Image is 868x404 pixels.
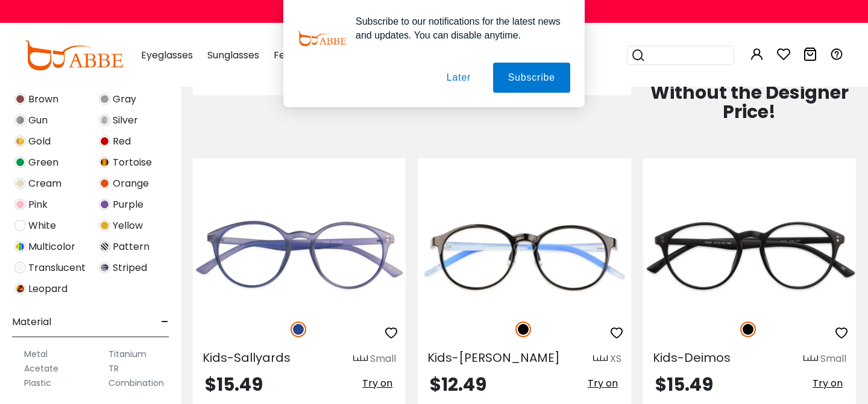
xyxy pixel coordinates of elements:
span: - [161,308,169,337]
img: Black [740,322,756,337]
button: Try on [584,376,621,391]
span: Gold [28,134,51,149]
div: XS [610,352,621,366]
span: Kids-[PERSON_NAME] [427,349,560,366]
span: Orange [113,176,149,191]
img: White [14,220,26,231]
span: Leopard [28,282,68,296]
label: Acetate [24,361,58,376]
img: size ruler [804,355,818,364]
div: Subscribe to our notifications for the latest news and updates. You can disable anytime. [346,14,570,42]
span: Multicolor [28,240,75,254]
img: Multicolor [14,241,26,252]
img: Black Kids-Latham - TR ,Adjust Nose Pads [418,202,631,308]
img: Silver [99,114,110,126]
div: Small [820,352,846,366]
button: Later [432,63,486,93]
img: Gun [14,114,26,126]
span: Try on [813,376,843,390]
span: Material [12,308,51,337]
span: Purple [113,197,143,212]
img: Striped [99,262,110,273]
span: Pink [28,197,48,212]
span: $15.49 [205,371,263,397]
label: Combination [108,376,164,390]
label: Metal [24,347,48,361]
img: Green [14,157,26,168]
img: Tortoise [99,157,110,168]
img: Pattern [99,241,110,252]
img: Gold [14,135,26,147]
span: Silver [113,113,138,128]
img: Black [515,322,531,337]
span: Try on [588,376,618,390]
img: Black Kids-Deimos - TR ,Light Weight [643,202,856,308]
span: Translucent [28,261,86,275]
img: Cream [14,178,26,189]
span: Tortoise [113,155,152,170]
span: Green [28,155,58,170]
img: Purple [99,199,110,210]
span: Red [113,134,131,149]
span: Yellow [113,219,143,233]
span: $15.49 [655,371,713,397]
img: Orange [99,178,110,189]
button: Subscribe [493,63,570,93]
img: Blue Kids-Sallyards - TR ,Universal Bridge Fit [193,202,406,308]
img: Translucent [14,262,26,273]
span: Gun [28,113,48,128]
label: Titanium [108,347,146,361]
img: Blue [291,322,306,337]
button: Try on [809,376,846,391]
span: Pattern [113,240,149,254]
img: size ruler [353,355,368,364]
span: Kids-Deimos [653,349,731,366]
img: Red [99,135,110,147]
div: Small [370,352,396,366]
label: TR [108,361,119,376]
span: Striped [113,261,147,275]
span: White [28,219,56,233]
span: Try on [362,376,392,390]
img: Yellow [99,220,110,231]
img: Leopard [14,283,26,294]
img: size ruler [593,355,608,364]
label: Plastic [24,376,51,390]
button: Try on [359,376,396,391]
span: Cream [28,176,61,191]
span: $12.49 [430,371,486,397]
img: Pink [14,199,26,210]
img: notification icon [298,14,346,63]
span: Kids-Sallyards [203,349,291,366]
